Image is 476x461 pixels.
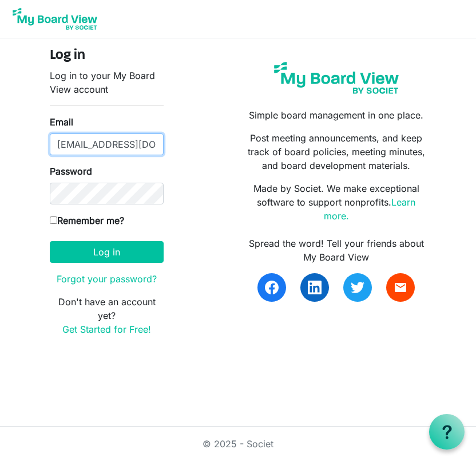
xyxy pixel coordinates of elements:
[324,196,416,222] a: Learn more.
[50,295,164,336] p: Don't have an account yet?
[62,324,151,335] a: Get Started for Free!
[308,281,322,294] img: linkedin.svg
[50,241,164,263] button: Log in
[247,108,426,122] p: Simple board management in one place.
[386,273,415,302] a: email
[50,69,164,96] p: Log in to your My Board View account
[57,273,157,285] a: Forgot your password?
[50,115,73,129] label: Email
[351,281,364,294] img: twitter.svg
[247,237,426,264] div: Spread the word! Tell your friends about My Board View
[50,214,124,227] label: Remember me?
[50,48,164,64] h4: Log in
[269,57,404,99] img: my-board-view-societ.svg
[247,131,426,172] p: Post meeting announcements, and keep track of board policies, meeting minutes, and board developm...
[247,182,426,223] p: Made by Societ. We make exceptional software to support nonprofits.
[394,281,407,294] span: email
[50,164,92,178] label: Password
[50,216,57,224] input: Remember me?
[9,5,101,33] img: My Board View Logo
[265,281,279,294] img: facebook.svg
[203,438,273,450] a: © 2025 - Societ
